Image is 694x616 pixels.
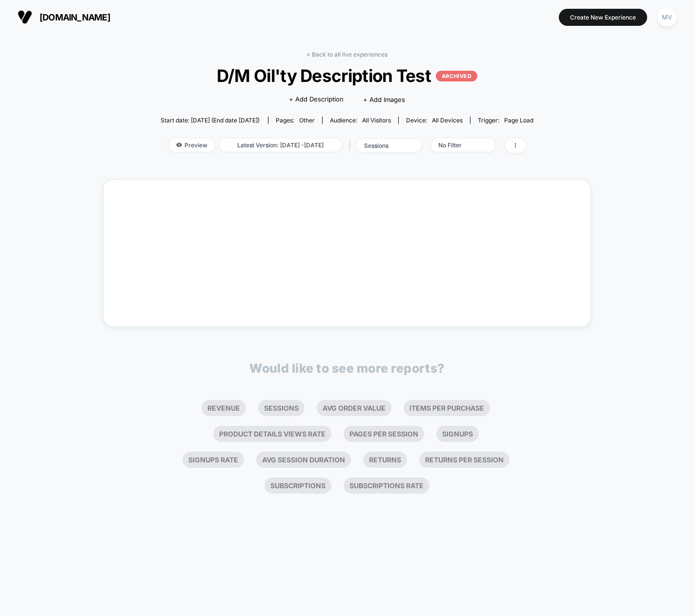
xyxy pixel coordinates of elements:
[249,361,445,376] p: Would like to see more reports?
[40,12,110,22] span: [DOMAIN_NAME]
[179,65,515,86] span: D/M Oil'ty Description Test
[364,142,403,149] div: sessions
[169,139,215,152] span: Preview
[15,9,113,25] button: [DOMAIN_NAME]
[478,117,533,124] div: Trigger:
[419,452,510,468] li: Returns Per Session
[363,452,407,468] li: Returns
[256,452,351,468] li: Avg Session Duration
[436,71,477,81] p: ARCHIVED
[276,117,315,124] div: Pages:
[344,426,424,442] li: Pages Per Session
[344,477,429,494] li: Subscriptions Rate
[289,95,344,104] span: + Add Description
[398,117,470,124] span: Device:
[657,8,676,27] div: MV
[654,7,679,27] button: MV
[220,139,342,152] span: Latest Version: [DATE] - [DATE]
[559,9,647,26] button: Create New Experience
[504,117,533,124] span: Page Load
[330,117,391,124] div: Audience:
[432,117,463,124] span: all devices
[306,51,388,58] a: < Back to all live experiences
[317,400,391,416] li: Avg Order Value
[18,10,32,24] img: Visually logo
[258,400,305,416] li: Sessions
[404,400,490,416] li: Items Per Purchase
[347,139,357,153] span: |
[436,426,479,442] li: Signups
[438,141,477,149] div: No Filter
[363,96,405,103] span: + Add Images
[362,117,391,124] span: All Visitors
[299,117,315,124] span: other
[213,426,331,442] li: Product Details Views Rate
[202,400,246,416] li: Revenue
[161,117,260,124] span: Start date: [DATE] (End date [DATE])
[183,452,244,468] li: Signups Rate
[265,477,331,494] li: Subscriptions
